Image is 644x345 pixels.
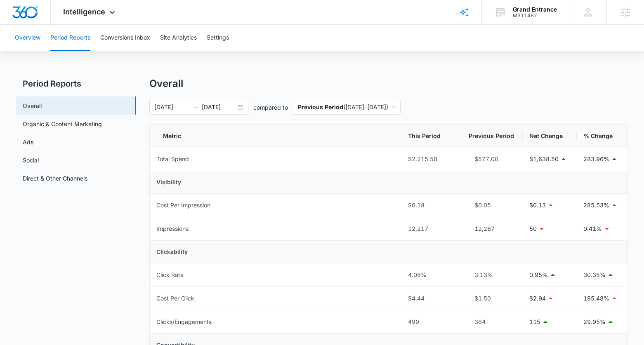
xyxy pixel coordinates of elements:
[529,294,546,303] p: $2.94
[469,294,516,303] div: $1.50
[156,224,189,233] div: Impressions
[408,294,455,303] div: $4.44
[150,241,627,263] td: Clickability
[469,201,516,210] div: $0.05
[23,138,33,146] a: Ads
[469,270,516,279] div: 3.13%
[150,171,627,194] td: Visibility
[583,317,606,326] p: 29.95%
[583,294,609,303] p: 195.48%
[408,155,455,164] div: $2,215.50
[156,317,212,326] div: Clicks/Engagements
[408,317,455,326] div: 499
[207,25,229,51] button: Settings
[23,174,87,183] a: Direct & Other Channels
[156,155,189,164] div: Total Spend
[469,155,516,164] div: $577.00
[160,25,197,51] button: Site Analytics
[156,294,194,303] div: Cost Per Click
[50,25,90,51] button: Period Reports
[408,270,455,279] div: 4.08%
[156,201,210,210] div: Cost Per Impression
[513,6,557,13] div: account name
[408,224,455,233] div: 12,217
[583,270,606,279] p: 30.35%
[583,155,609,164] p: 283.96%
[529,201,546,210] p: $0.13
[16,77,136,90] h2: Period Reports
[253,103,288,112] p: compared to
[23,156,39,164] a: Social
[513,13,557,19] div: account id
[469,224,516,233] div: 12,267
[523,125,577,148] th: Net Change
[401,125,462,148] th: This Period
[529,317,540,326] p: 115
[192,104,198,110] span: swap-right
[156,270,184,279] div: Click Rate
[408,201,455,210] div: $0.18
[583,201,609,210] p: 285.53%
[192,104,198,110] span: to
[583,224,602,233] p: 0.41%
[469,317,516,326] div: 384
[150,125,401,148] th: Metric
[529,155,559,164] p: $1,638.50
[63,7,105,16] span: Intelligence
[462,125,523,148] th: Previous Period
[23,120,102,128] a: Organic & Content Marketing
[202,103,236,112] input: End date
[577,125,627,148] th: % Change
[298,103,343,110] p: Previous Period
[100,25,150,51] button: Conversions Inbox
[154,103,189,112] input: Start date
[529,224,537,233] p: 50
[149,77,183,90] h1: Overall
[15,25,40,51] button: Overview
[298,100,396,114] span: ( [DATE] – [DATE] )
[23,101,42,110] a: Overall
[529,270,548,279] p: 0.95%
